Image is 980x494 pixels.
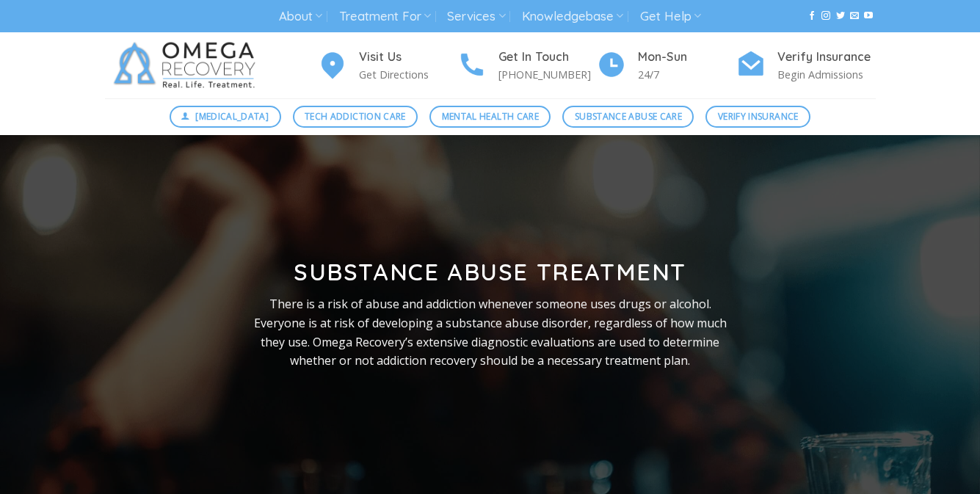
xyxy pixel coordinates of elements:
[447,3,505,30] a: Services
[718,109,799,123] span: Verify Insurance
[821,11,830,21] a: Follow on Instagram
[457,48,597,84] a: Get In Touch [PHONE_NUMBER]
[105,32,270,98] img: Omega Recovery
[836,11,845,21] a: Follow on Twitter
[638,66,736,83] p: 24/7
[318,48,457,84] a: Visit Us Get Directions
[253,295,728,370] p: There is a risk of abuse and addiction whenever someone uses drugs or alcohol. Everyone is at ris...
[498,66,597,83] p: [PHONE_NUMBER]
[305,109,406,123] span: Tech Addiction Care
[562,106,694,128] a: Substance Abuse Care
[640,3,701,30] a: Get Help
[442,109,539,123] span: Mental Health Care
[429,106,551,128] a: Mental Health Care
[575,109,682,123] span: Substance Abuse Care
[359,66,457,83] p: Get Directions
[294,257,686,286] strong: Substance Abuse Treatment
[864,11,873,21] a: Follow on YouTube
[195,109,269,123] span: [MEDICAL_DATA]
[705,106,810,128] a: Verify Insurance
[522,3,623,30] a: Knowledgebase
[170,106,281,128] a: [MEDICAL_DATA]
[777,48,876,67] h4: Verify Insurance
[807,11,816,21] a: Follow on Facebook
[293,106,418,128] a: Tech Addiction Care
[279,3,322,30] a: About
[850,11,859,21] a: Send us an email
[638,48,736,67] h4: Mon-Sun
[777,66,876,83] p: Begin Admissions
[339,3,431,30] a: Treatment For
[736,48,876,84] a: Verify Insurance Begin Admissions
[359,48,457,67] h4: Visit Us
[498,48,597,67] h4: Get In Touch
